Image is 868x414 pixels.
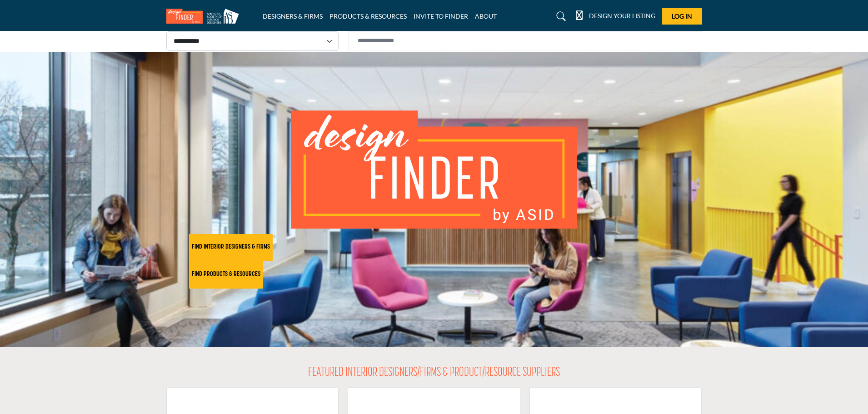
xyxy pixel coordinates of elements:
[589,12,655,20] h5: DESIGN YOUR LISTING
[192,271,260,279] h2: FIND PRODUCTS & RESOURCES
[672,12,692,20] span: Log In
[475,12,497,20] a: ABOUT
[414,12,468,20] a: INVITE TO FINDER
[263,12,323,20] a: DESIGNERS & FIRMS
[308,365,560,381] h2: FEATURED INTERIOR DESIGNERS/FIRMS & PRODUCT/RESOURCE SUPPLIERS
[662,8,702,25] button: Log In
[166,9,244,24] img: Site Logo
[189,261,263,289] button: FIND PRODUCTS & RESOURCES
[291,110,577,229] img: image
[576,11,655,22] div: DESIGN YOUR LISTING
[548,9,571,24] a: Search
[192,244,270,251] h2: FIND INTERIOR DESIGNERS & FIRMS
[329,12,407,20] a: PRODUCTS & RESOURCES
[348,31,702,50] input: Search Solutions
[166,31,339,51] select: Select Listing Type Dropdown
[189,234,273,261] button: FIND INTERIOR DESIGNERS & FIRMS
